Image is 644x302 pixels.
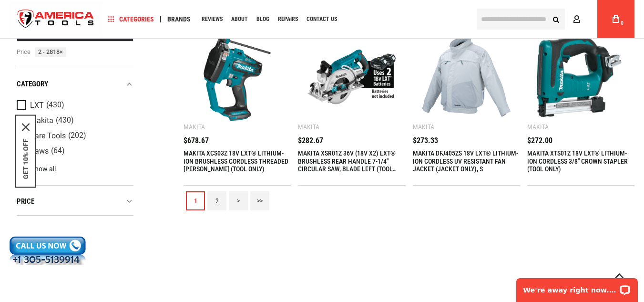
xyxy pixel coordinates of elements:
a: >> [250,191,269,210]
span: (430) [46,102,64,110]
a: Repairs [274,13,302,26]
img: MAKITA XSR01Z 36V (18V X2) LXT® BRUSHLESS REAR HANDLE 7-1/4 [307,32,396,121]
div: Makita [298,123,319,131]
a: MAKITA XTS01Z 18V LXT® LITHIUM-ION CORDLESS 3/8" CROWN STAPLER (TOOL ONLY) [527,149,628,173]
span: LXT [30,101,44,110]
a: About [227,13,252,26]
span: Blog [256,16,269,22]
a: Show all [17,165,56,173]
div: Product Filters [17,68,133,216]
img: MAKITA XTS01Z 18V LXT® LITHIUM-ION CORDLESS 3/8 [537,32,625,121]
span: $678.67 [184,137,209,145]
a: > [229,191,248,210]
span: $272.00 [527,137,552,145]
span: Bare Tools [30,132,66,140]
span: (430) [56,117,74,125]
a: Brands [163,13,195,26]
span: Contact Us [307,16,337,22]
div: Makita [413,123,434,131]
span: (202) [68,132,86,140]
a: MAKITA XCS03Z 18V LXT® LITHIUM-ION BRUSHLESS CORDLESS THREADED [PERSON_NAME] (TOOL ONLY) [184,149,288,173]
div: Makita [527,123,549,131]
a: LXT (430) [17,100,131,111]
span: price [17,47,31,57]
img: MAKITA XCS03Z 18V LXT® LITHIUM-ION BRUSHLESS CORDLESS THREADED ROD CUTTER (TOOL ONLY) [193,32,281,121]
svg: close icon [22,123,30,131]
iframe: LiveChat chat widget [510,272,644,302]
div: Makita [184,123,205,131]
img: callout_customer_support2.gif [10,236,86,265]
span: Reviews [202,16,223,22]
a: MAKITA XSR01Z 36V (18V X2) LXT® BRUSHLESS REAR HANDLE 7-1/4" CIRCULAR SAW, BLADE LEFT (TOOL ONLY) [298,149,397,181]
span: $282.67 [298,137,323,145]
a: Blog [252,13,274,26]
span: (64) [51,147,65,156]
a: 1 [186,191,205,210]
a: store logo [10,1,102,37]
span: Repairs [278,16,298,22]
span: 0 [621,21,624,26]
div: category [17,78,133,91]
span: About [231,16,248,22]
span: Categories [108,16,154,22]
span: Brands [167,16,191,22]
a: Bare Tools (202) [17,131,131,141]
img: MAKITA DFJ405ZS 18V LXT® LITHIUM-ION CORDLESS UV RESISTANT FAN JACKET (JACKET ONLY), S [422,32,511,121]
button: GET 10% OFF [22,138,30,179]
a: 2 [207,191,226,210]
a: Contact Us [302,13,341,26]
div: price [17,196,133,208]
a: Makita (430) [17,115,131,126]
span: Makita [30,116,53,125]
img: America Tools [10,1,102,37]
button: Close [22,123,30,131]
span: Saws [30,147,49,156]
button: Search [547,10,565,28]
a: Saws (64) [17,146,131,156]
span: × [60,48,63,55]
span: 2 - 2818 [35,47,66,57]
a: Categories [104,13,158,26]
a: Reviews [197,13,227,26]
span: $273.33 [413,137,438,145]
a: MAKITA DFJ405ZS 18V LXT® LITHIUM-ION CORDLESS UV RESISTANT FAN JACKET (JACKET ONLY), S [413,149,518,173]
